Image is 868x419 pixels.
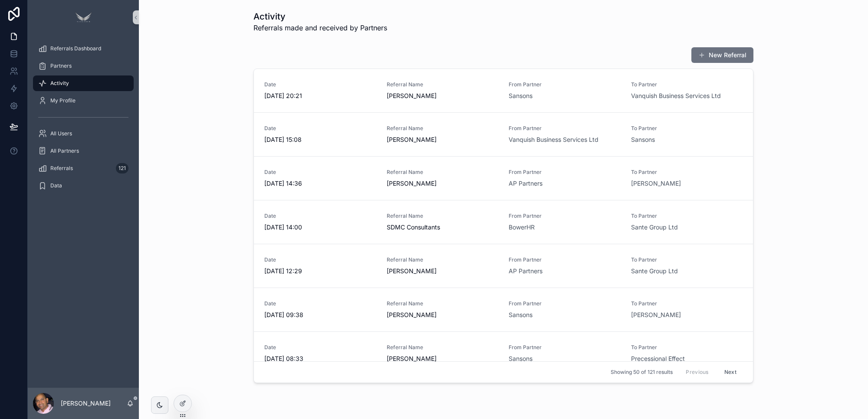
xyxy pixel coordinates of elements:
span: Partners [50,62,72,69]
span: Date [264,344,376,351]
a: Vanquish Business Services Ltd [509,135,598,144]
a: Precessional Effect [631,354,685,363]
span: To Partner [631,125,743,132]
a: All Users [33,126,134,141]
a: My Profile [33,93,134,108]
span: Date [264,213,376,219]
a: [PERSON_NAME] [631,179,681,188]
span: SDMC Consultants [387,223,499,232]
span: From Partner [509,213,621,219]
a: [PERSON_NAME] [631,311,681,319]
span: [DATE] 12:29 [264,267,376,275]
a: Activity [33,75,134,91]
div: 121 [116,163,128,173]
a: Sansons [509,92,533,100]
span: From Partner [509,81,621,88]
span: [DATE] 09:38 [264,311,376,319]
span: [PERSON_NAME] [387,311,499,319]
span: [DATE] 14:00 [264,223,376,232]
span: From Partner [509,344,621,351]
h1: Activity [253,10,387,23]
span: Referral Name [387,256,499,263]
span: All Partners [50,147,79,154]
span: To Partner [631,256,743,263]
a: Sansons [631,135,655,144]
a: AP Partners [509,179,542,188]
span: Referral Name [387,125,499,132]
span: [PERSON_NAME] [387,179,499,188]
span: To Partner [631,81,743,88]
span: Referral Name [387,344,499,351]
span: Data [50,182,62,189]
span: To Partner [631,213,743,219]
span: Activity [50,80,69,87]
span: Showing 50 of 121 results [611,369,673,376]
button: New Referral [691,47,753,63]
span: Referrals Dashboard [50,45,101,52]
span: [DATE] 20:21 [264,92,376,100]
span: Date [264,300,376,307]
a: Sante Group Ltd [631,223,678,232]
span: [PERSON_NAME] [387,92,499,100]
span: [PERSON_NAME] [387,267,499,275]
span: Referral Name [387,81,499,88]
div: scrollable content [28,35,139,205]
a: Data [33,178,134,193]
span: Referral Name [387,300,499,307]
a: BowerHR [509,223,535,232]
span: Date [264,169,376,176]
span: All Users [50,130,72,137]
span: From Partner [509,300,621,307]
span: Referral Name [387,169,499,176]
span: Referrals made and received by Partners [253,23,387,33]
span: From Partner [509,125,621,132]
p: [PERSON_NAME] [61,399,111,408]
span: From Partner [509,169,621,176]
span: [DATE] 15:08 [264,135,376,144]
span: From Partner [509,256,621,263]
a: Partners [33,58,134,74]
a: All Partners [33,143,134,159]
span: To Partner [631,300,743,307]
img: App logo [73,10,94,24]
a: Sansons [509,311,533,319]
span: My Profile [50,97,76,104]
button: Next [718,366,743,379]
span: Date [264,256,376,263]
span: To Partner [631,169,743,176]
a: Referrals121 [33,160,134,176]
span: [DATE] 08:33 [264,354,376,363]
a: Sansons [509,354,533,363]
span: Date [264,81,376,88]
a: AP Partners [509,267,542,275]
a: Vanquish Business Services Ltd [631,92,721,100]
a: Referrals Dashboard [33,41,134,56]
span: Referrals [50,165,73,172]
span: Referral Name [387,213,499,219]
a: Sante Group Ltd [631,267,678,275]
span: To Partner [631,344,743,351]
span: [DATE] 14:36 [264,179,376,188]
span: [PERSON_NAME] [387,135,499,144]
span: Date [264,125,376,132]
span: [PERSON_NAME] [387,354,499,363]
